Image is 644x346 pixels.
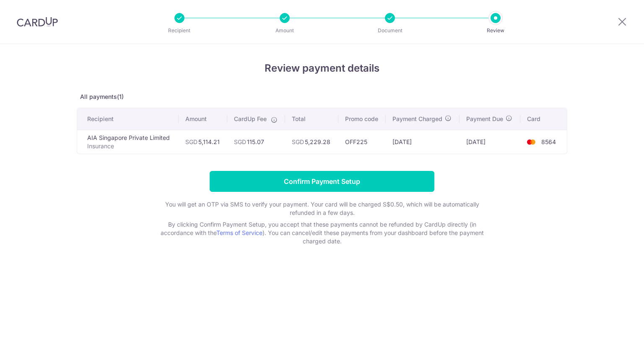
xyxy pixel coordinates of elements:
[210,171,434,192] input: Confirm Payment Setup
[17,17,58,27] img: CardUp
[87,142,172,150] p: Insurance
[386,130,460,154] td: [DATE]
[216,229,262,236] a: Terms of Service
[185,138,197,145] span: SGD
[154,200,490,217] p: You will get an OTP via SMS to verify your payment. Your card will be charged S$0.50, which will ...
[590,321,636,342] iframe: Opens a widget where you can find more information
[234,115,267,123] span: CardUp Fee
[254,26,316,35] p: Amount
[541,138,556,145] span: 8564
[359,26,421,35] p: Document
[523,137,540,147] img: <span class="translation_missing" title="translation missing: en.account_steps.new_confirm_form.b...
[285,108,338,130] th: Total
[227,130,286,154] td: 115.07
[460,130,520,154] td: [DATE]
[338,130,386,154] td: OFF225
[234,138,246,145] span: SGD
[520,108,567,130] th: Card
[148,26,210,35] p: Recipient
[77,108,179,130] th: Recipient
[154,220,490,245] p: By clicking Confirm Payment Setup, you accept that these payments cannot be refunded by CardUp di...
[77,130,179,154] td: AIA Singapore Private Limited
[465,26,527,35] p: Review
[285,130,338,154] td: 5,229.28
[392,115,442,123] span: Payment Charged
[179,130,227,154] td: 5,114.21
[292,138,304,145] span: SGD
[179,108,227,130] th: Amount
[466,115,503,123] span: Payment Due
[77,61,567,76] h4: Review payment details
[338,108,386,130] th: Promo code
[77,93,567,101] p: All payments(1)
